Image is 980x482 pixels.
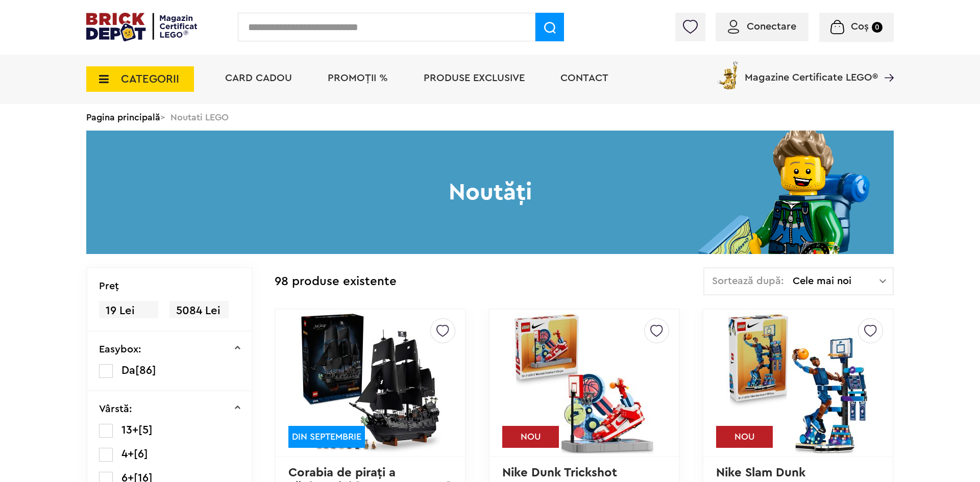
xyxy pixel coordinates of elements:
[99,344,141,354] p: Easybox:
[728,21,796,32] a: Conectare
[99,404,132,414] p: Vârstă:
[512,312,655,454] img: Nike Dunk Trickshot
[134,448,148,460] span: [6]
[99,281,119,291] p: Preţ
[138,424,153,436] span: [5]
[424,73,525,83] a: Produse exclusive
[726,312,869,454] img: Nike Slam Dunk
[712,276,784,286] span: Sortează după:
[716,426,773,448] div: NOU
[275,267,397,296] div: 98 produse existente
[288,426,365,448] div: DIN SEPTEMBRIE
[502,467,617,479] a: Nike Dunk Trickshot
[121,365,135,376] span: Da
[745,59,878,83] span: Magazine Certificate LEGO®
[86,113,160,122] a: Pagina principală
[872,22,883,33] small: 0
[86,104,894,131] div: > Noutati LEGO
[121,73,179,85] span: CATEGORII
[121,424,138,436] span: 13+
[299,312,442,454] img: Corabia de piraţi a căpitanului Jack Sparrow
[793,276,879,286] span: Cele mai noi
[560,73,608,83] a: Contact
[851,21,869,32] span: Coș
[328,73,388,83] a: PROMOȚII %
[86,131,894,254] h1: Noutăți
[747,21,796,32] span: Conectare
[135,365,156,376] span: [86]
[121,448,134,460] span: 4+
[169,301,229,321] span: 5084 Lei
[99,301,158,321] span: 19 Lei
[225,73,292,83] a: Card Cadou
[878,59,894,69] a: Magazine Certificate LEGO®
[716,467,805,479] a: Nike Slam Dunk
[502,426,559,448] div: NOU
